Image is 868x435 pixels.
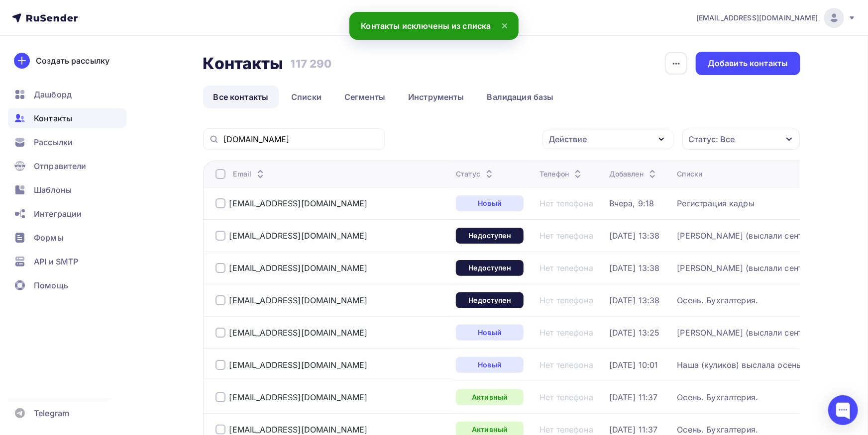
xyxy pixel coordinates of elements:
div: Email [233,169,267,179]
button: Статус: Все [682,128,800,150]
a: Формы [8,228,126,248]
a: [DATE] 13:38 [609,231,660,241]
div: Добавить контакты [708,58,788,69]
div: Статус [456,169,495,179]
a: Нет телефона [540,328,593,338]
a: Недоступен [456,292,524,308]
a: Новый [456,195,524,211]
button: Действие [542,130,674,149]
span: Формы [34,232,63,244]
div: Осень. Бухгалтерия. [677,425,759,435]
a: Регистрация кадры [677,198,755,208]
a: [EMAIL_ADDRESS][DOMAIN_NAME] [229,263,368,273]
a: [DATE] 13:38 [609,295,660,305]
a: Осень. Бухгалтерия. [677,392,759,402]
a: Вчера, 9:18 [609,198,654,208]
a: Валидация базы [477,86,564,108]
a: Нет телефона [540,425,593,435]
a: Нет телефона [540,263,593,273]
a: [EMAIL_ADDRESS][DOMAIN_NAME] [229,360,368,370]
a: [EMAIL_ADDRESS][DOMAIN_NAME] [229,231,368,241]
a: [PERSON_NAME] (выслали сентябрь) [677,328,824,338]
h3: 117 290 [291,57,332,71]
a: Новый [456,325,524,341]
a: Сегменты [334,86,396,108]
span: Контакты [34,112,72,124]
a: Нет телефона [540,392,593,402]
a: Нет телефона [540,360,593,370]
h2: Контакты [203,54,284,74]
a: Осень. Бухгалтерия. [677,295,759,305]
a: [DATE] 11:37 [609,425,658,435]
div: Действие [549,133,587,145]
a: [PERSON_NAME] (выслали сентябрь) [677,263,824,273]
span: Интеграции [34,208,82,220]
a: Недоступен [456,260,524,276]
a: [EMAIL_ADDRESS][DOMAIN_NAME] [229,392,368,402]
a: [DATE] 11:37 [609,392,658,402]
a: [DATE] 13:25 [609,328,660,338]
div: Списки [677,169,703,179]
a: Недоступен [456,228,524,244]
a: Дашборд [8,85,126,104]
a: [EMAIL_ADDRESS][DOMAIN_NAME] [696,8,856,28]
div: Добавлен [609,169,658,179]
div: [EMAIL_ADDRESS][DOMAIN_NAME] [229,425,368,435]
a: [EMAIL_ADDRESS][DOMAIN_NAME] [229,295,368,305]
a: [EMAIL_ADDRESS][DOMAIN_NAME] [229,198,368,208]
a: Активный [456,389,524,405]
span: Telegram [34,407,69,419]
div: Телефон [540,169,584,179]
span: Отправители [34,160,87,172]
input: Поиск [223,134,379,145]
a: [EMAIL_ADDRESS][DOMAIN_NAME] [229,328,368,338]
a: Отправители [8,156,126,176]
a: Нет телефона [540,198,593,208]
a: Нет телефона [540,231,593,241]
a: Новый [456,357,524,373]
span: Помощь [34,279,68,291]
a: Контакты [8,108,126,128]
a: Наша (куликов) выслала осень [677,360,801,370]
div: [DATE] 10:01 [609,360,658,370]
a: Все контакты [203,86,279,108]
a: Нет телефона [540,295,593,305]
div: Статус: Все [689,133,735,145]
span: Шаблоны [34,184,72,196]
span: Рассылки [34,136,73,148]
div: Создать рассылку [36,55,109,67]
a: [DATE] 13:38 [609,263,660,273]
